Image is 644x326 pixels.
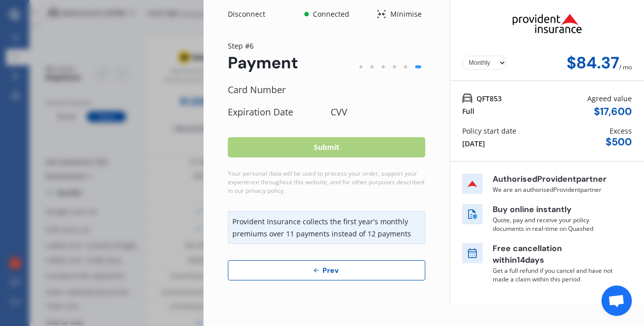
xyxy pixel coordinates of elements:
[331,107,425,117] label: CVV
[311,9,351,19] div: Connected
[594,106,632,117] div: $ 17,600
[493,204,614,216] p: Buy online instantly
[228,137,425,157] button: Submit
[601,286,632,316] div: Open chat
[493,174,614,185] p: Authorised Provident partner
[606,136,632,148] div: $ 500
[493,185,614,194] p: We are an authorised Provident partner
[496,4,598,43] img: Provident.png
[493,216,614,233] p: Quote, pay and receive your policy documents in real-time on Quashed
[493,243,614,266] p: Free cancellation within 14 days
[462,138,485,149] div: [DATE]
[228,170,425,195] div: Your personal data will be used to process your order, support your experience throughout this we...
[228,85,425,95] label: Card Number
[320,266,341,274] span: Prev
[610,126,632,136] div: Excess
[493,266,614,283] p: Get a full refund if you cancel and have not made a claim within this period
[619,54,632,72] div: / mo
[462,204,482,224] img: buy online icon
[476,93,502,104] span: QFT853
[228,40,298,51] div: Step # 6
[462,243,482,263] img: free cancel icon
[228,107,323,117] label: Expiration Date
[228,54,298,72] div: Payment
[462,174,482,194] img: insurer icon
[567,54,619,72] div: $84.37
[587,93,632,104] div: Agreed value
[228,9,276,19] div: Disconnect
[386,9,425,19] div: Minimise
[462,126,516,136] div: Policy start date
[228,260,425,280] button: Prev
[462,106,474,116] div: Full
[228,211,425,243] div: Provident Insurance collects the first year's monthly premiums over 11 payments instead of 12 pay...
